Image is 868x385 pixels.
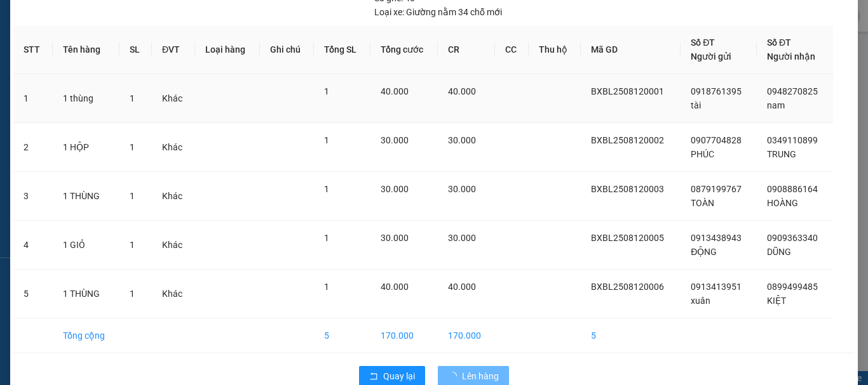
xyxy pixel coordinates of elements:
[381,135,409,145] span: 30.000
[13,172,53,221] td: 3
[324,233,329,243] span: 1
[195,25,260,74] th: Loại hàng
[53,318,119,353] td: Tổng cộng
[152,221,195,270] td: Khác
[130,191,135,201] span: 1
[581,25,681,74] th: Mã GD
[374,5,502,19] div: Giường nằm 34 chỗ mới
[119,25,152,74] th: SL
[691,37,715,48] span: Số ĐT
[314,25,370,74] th: Tổng SL
[370,318,438,353] td: 170.000
[767,184,818,194] span: 0908886164
[462,369,499,383] span: Lên hàng
[13,221,53,270] td: 4
[152,25,195,74] th: ĐVT
[767,233,818,243] span: 0909363340
[438,318,495,353] td: 170.000
[53,270,119,318] td: 1 THÙNG
[448,372,462,381] span: loading
[767,135,818,145] span: 0349110899
[495,25,529,74] th: CC
[591,135,664,145] span: BXBL2508120002
[381,282,409,292] span: 40.000
[591,184,664,194] span: BXBL2508120003
[152,123,195,172] td: Khác
[53,74,119,123] td: 1 thùng
[374,5,404,19] span: Loại xe:
[767,51,815,62] span: Người nhận
[691,100,701,110] span: tài
[130,240,135,250] span: 1
[767,86,818,96] span: 0948270825
[260,25,314,74] th: Ghi chú
[448,184,476,194] span: 30.000
[591,282,664,292] span: BXBL2508120006
[53,123,119,172] td: 1 HỘP
[324,282,329,292] span: 1
[448,135,476,145] span: 30.000
[691,198,714,208] span: TOÀN
[591,233,664,243] span: BXBL2508120005
[767,149,796,159] span: TRUNG
[438,25,495,74] th: CR
[381,184,409,194] span: 30.000
[369,372,378,382] span: rollback
[767,247,791,257] span: DŨNG
[448,86,476,96] span: 40.000
[529,25,581,74] th: Thu hộ
[314,318,370,353] td: 5
[691,86,742,96] span: 0918761395
[130,93,135,103] span: 1
[767,296,786,306] span: KIỆT
[130,142,135,152] span: 1
[324,86,329,96] span: 1
[152,172,195,221] td: Khác
[13,74,53,123] td: 1
[152,270,195,318] td: Khác
[13,25,53,74] th: STT
[691,184,742,194] span: 0879199767
[767,198,798,208] span: HOÀNG
[130,289,135,299] span: 1
[381,86,409,96] span: 40.000
[13,123,53,172] td: 2
[383,369,415,383] span: Quay lại
[767,37,791,48] span: Số ĐT
[324,135,329,145] span: 1
[691,51,731,62] span: Người gửi
[691,247,717,257] span: ĐỘNG
[13,270,53,318] td: 5
[448,282,476,292] span: 40.000
[448,233,476,243] span: 30.000
[691,233,742,243] span: 0913438943
[53,25,119,74] th: Tên hàng
[767,282,818,292] span: 0899499485
[691,149,714,159] span: PHÚC
[324,184,329,194] span: 1
[691,135,742,145] span: 0907704828
[53,172,119,221] td: 1 THÙNG
[691,296,710,306] span: xuân
[381,233,409,243] span: 30.000
[53,221,119,270] td: 1 GIỎ
[152,74,195,123] td: Khác
[691,282,742,292] span: 0913413951
[591,86,664,96] span: BXBL2508120001
[581,318,681,353] td: 5
[370,25,438,74] th: Tổng cước
[767,100,785,110] span: nam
